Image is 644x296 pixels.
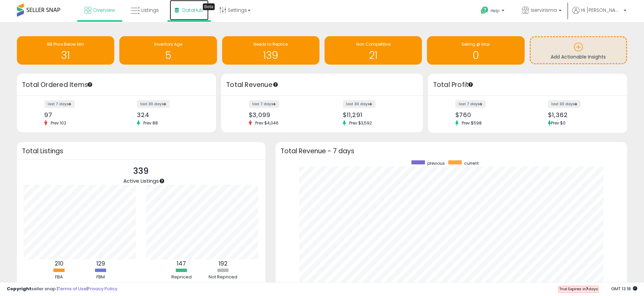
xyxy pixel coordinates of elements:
h3: Total Listings [22,149,260,154]
span: DataHub [182,7,204,14]
b: 192 [219,259,228,268]
a: BB Price Below Min 31 [17,36,114,65]
span: Prev: 102 [47,120,70,126]
h3: Total Revenue [226,80,418,90]
div: $11,291 [343,111,411,118]
label: last 7 days [249,100,279,108]
span: Trial Expires in days [559,286,598,292]
b: 147 [177,259,186,268]
a: Needs to Reprice 139 [222,36,319,65]
span: Inventory Age [154,41,182,47]
div: Tooltip anchor [468,82,474,88]
div: FBA [39,274,79,280]
a: Privacy Policy [88,286,117,292]
a: Add Actionable Insights [531,37,626,63]
div: Tooltip anchor [159,178,165,184]
span: current [464,160,479,166]
span: Add Actionable Insights [551,53,606,60]
span: Selling @ Max [461,41,490,47]
label: last 30 days [137,100,170,108]
b: 7 [586,286,588,292]
span: 2025-10-13 13:18 GMT [611,286,637,292]
p: 339 [123,165,159,178]
i: Get Help [480,6,489,15]
div: seller snap | | [7,286,117,292]
div: $1,362 [548,111,615,118]
h1: 31 [20,50,111,61]
span: Prev: $598 [458,120,485,126]
h3: Total Profit [433,80,622,90]
h1: 21 [328,50,419,61]
h1: 139 [225,50,316,61]
span: Hi [PERSON_NAME] [581,7,622,14]
div: $760 [455,111,523,118]
div: FBM [80,274,121,280]
span: Overview [93,7,115,14]
div: Tooltip anchor [272,82,279,88]
h3: Total Ordered Items [22,80,211,90]
span: BB Price Below Min [47,41,84,47]
a: Hi [PERSON_NAME] [572,7,626,22]
span: Prev: $3,592 [346,120,375,126]
div: $3,099 [249,111,317,118]
span: Prev: $0 [551,120,566,126]
h1: 0 [430,50,521,61]
strong: Copyright [7,286,31,292]
span: Iservirisma [531,7,557,14]
div: 324 [137,111,204,118]
span: Listings [141,7,159,14]
h3: Total Revenue - 7 days [281,149,622,154]
span: Prev: 88 [140,120,161,126]
div: Repriced [161,274,202,280]
label: last 30 days [343,100,376,108]
b: 129 [96,259,105,268]
span: Active Listings [123,177,159,184]
b: 210 [55,259,64,268]
a: Non Competitive 21 [325,36,422,65]
label: last 7 days [44,100,75,108]
div: Tooltip anchor [87,82,93,88]
span: Non Competitive [356,41,390,47]
a: Selling @ Max 0 [427,36,524,65]
span: Help [491,8,500,14]
div: Tooltip anchor [203,3,215,10]
span: Needs to Reprice [254,41,288,47]
span: Prev: $4,046 [252,120,282,126]
h1: 5 [123,50,213,61]
a: Help [475,1,511,22]
span: previous [427,160,445,166]
div: Not Repriced [203,274,243,280]
label: last 30 days [548,100,581,108]
div: 97 [44,111,112,118]
a: Terms of Use [58,286,87,292]
a: Inventory Age 5 [119,36,217,65]
label: last 7 days [455,100,486,108]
